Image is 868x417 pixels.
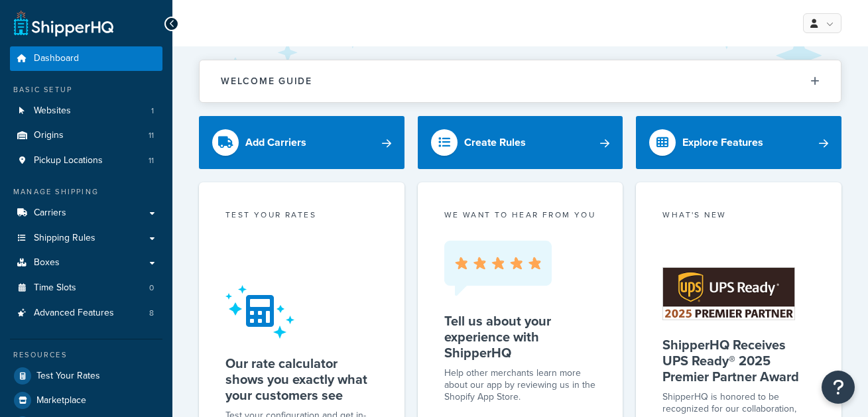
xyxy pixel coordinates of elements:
[36,371,100,382] span: Test Your Rates
[444,313,597,361] h5: Tell us about your experience with ShipperHQ
[662,209,815,224] div: What's New
[10,276,162,300] li: Time Slots
[10,301,162,326] li: Advanced Features
[225,355,378,403] h5: Our rate calculator shows you exactly what your customers see
[10,186,162,198] div: Manage Shipping
[10,99,162,123] a: Websites1
[34,53,79,64] span: Dashboard
[34,257,60,268] span: Boxes
[34,130,64,141] span: Origins
[464,133,526,152] div: Create Rules
[200,60,841,102] button: Welcome Guide
[225,209,378,224] div: Test your rates
[34,282,76,294] span: Time Slots
[444,209,597,221] p: we want to hear from you
[10,123,162,148] a: Origins11
[10,201,162,225] a: Carriers
[444,367,597,403] p: Help other merchants learn more about our app by reviewing us in the Shopify App Store.
[10,301,162,326] a: Advanced Features8
[245,133,306,152] div: Add Carriers
[10,46,162,71] a: Dashboard
[10,149,162,173] li: Pickup Locations
[10,349,162,361] div: Resources
[10,149,162,173] a: Pickup Locations11
[682,133,763,152] div: Explore Features
[10,276,162,300] a: Time Slots0
[418,116,623,169] a: Create Rules
[149,155,154,166] span: 11
[662,337,815,385] h5: ShipperHQ Receives UPS Ready® 2025 Premier Partner Award
[149,308,154,319] span: 8
[36,395,86,406] span: Marketplace
[34,155,103,166] span: Pickup Locations
[151,105,154,117] span: 1
[10,364,162,388] a: Test Your Rates
[10,251,162,275] a: Boxes
[10,123,162,148] li: Origins
[10,99,162,123] li: Websites
[34,233,95,244] span: Shipping Rules
[10,226,162,251] a: Shipping Rules
[34,105,71,117] span: Websites
[149,282,154,294] span: 0
[822,371,855,404] button: Open Resource Center
[10,388,162,412] a: Marketplace
[34,308,114,319] span: Advanced Features
[636,116,841,169] a: Explore Features
[10,84,162,95] div: Basic Setup
[221,76,312,86] h2: Welcome Guide
[199,116,404,169] a: Add Carriers
[149,130,154,141] span: 11
[34,208,66,219] span: Carriers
